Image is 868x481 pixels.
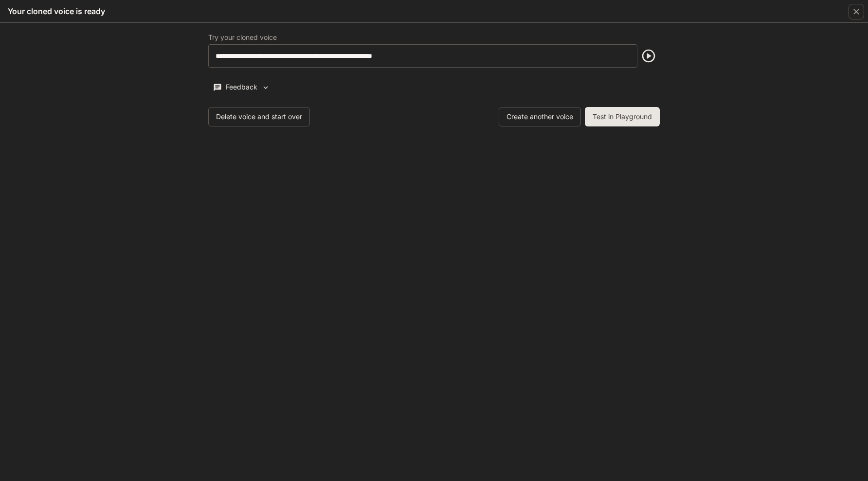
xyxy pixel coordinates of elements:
[208,34,277,41] p: Try your cloned voice
[8,6,105,17] h5: Your cloned voice is ready
[499,107,581,126] button: Create another voice
[585,107,660,126] button: Test in Playground
[208,79,274,95] button: Feedback
[208,107,310,126] button: Delete voice and start over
